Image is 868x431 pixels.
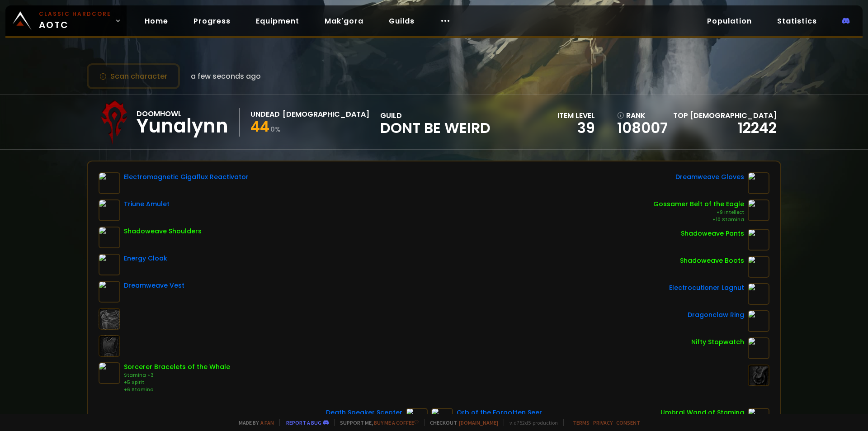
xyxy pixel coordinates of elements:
div: Energy Cloak [124,254,167,263]
div: item level [557,110,595,121]
small: 0 % [270,125,281,134]
a: Statistics [770,12,824,30]
div: +10 Stamina [653,216,744,223]
div: Death Speaker Scepter [326,408,402,417]
img: item-10021 [99,281,120,303]
span: AOTC [39,10,111,32]
span: Checkout [424,419,498,426]
span: 44 [250,116,269,137]
div: Shadoweave Boots [680,256,744,265]
small: Classic Hardcore [39,10,111,18]
a: a fan [260,419,274,426]
div: Undead [250,109,280,120]
div: 39 [557,121,595,135]
div: Gossamer Belt of the Eagle [653,199,744,209]
div: +9 Intellect [653,209,744,216]
span: a few seconds ago [191,71,261,82]
div: Stamina +3 [124,372,230,379]
img: item-9397 [99,254,120,275]
a: Guilds [382,12,422,30]
div: Doomhowl [137,108,228,119]
div: Top [673,110,777,121]
div: Yunalynn [137,119,228,133]
a: Progress [186,12,238,30]
div: Electrocutioner Lagnut [669,283,744,293]
div: Dreamweave Gloves [675,172,744,182]
span: v. d752d5 - production [504,419,558,426]
img: item-9492 [99,172,120,194]
div: Umbral Wand of Stamina [660,408,744,417]
a: 12242 [738,118,777,138]
div: Electromagnetic Gigaflux Reactivator [124,172,249,182]
img: item-10028 [99,227,120,248]
img: item-10019 [748,172,769,194]
span: Support me, [334,419,419,426]
div: Nifty Stopwatch [691,337,744,347]
div: rank [617,110,668,121]
div: Orb of the Forgotten Seer [457,408,542,417]
div: +5 Spirit [124,379,230,386]
img: item-10710 [748,310,769,332]
div: Dreamweave Vest [124,281,184,290]
div: [DEMOGRAPHIC_DATA] [283,109,369,120]
img: item-10002 [748,229,769,251]
a: Home [137,12,175,30]
span: [DEMOGRAPHIC_DATA] [690,110,777,121]
div: Dragonclaw Ring [688,310,744,320]
span: Made by [233,419,274,426]
span: Dont Be Weird [380,121,491,135]
div: Sorcerer Bracelets of the Whale [124,362,230,372]
button: Scan character [87,63,180,89]
a: 108007 [617,121,668,135]
a: Classic HardcoreAOTC [5,5,127,36]
a: Terms [573,419,590,426]
a: Consent [616,419,640,426]
a: Population [700,12,759,30]
img: item-2820 [748,337,769,359]
div: Shadoweave Pants [681,229,744,238]
div: Triune Amulet [124,199,170,209]
a: Equipment [249,12,307,30]
a: Mak'gora [317,12,371,30]
div: +6 Stamina [124,386,230,393]
div: guild [380,110,491,135]
div: Shadoweave Shoulders [124,227,202,236]
img: item-9879 [99,362,120,384]
a: Privacy [593,419,613,426]
img: item-9447 [748,283,769,305]
img: item-10031 [748,256,769,278]
img: item-7722 [99,199,120,221]
a: Report a bug [286,419,321,426]
img: item-7526 [748,199,769,221]
a: [DOMAIN_NAME] [459,419,498,426]
a: Buy me a coffee [374,419,419,426]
